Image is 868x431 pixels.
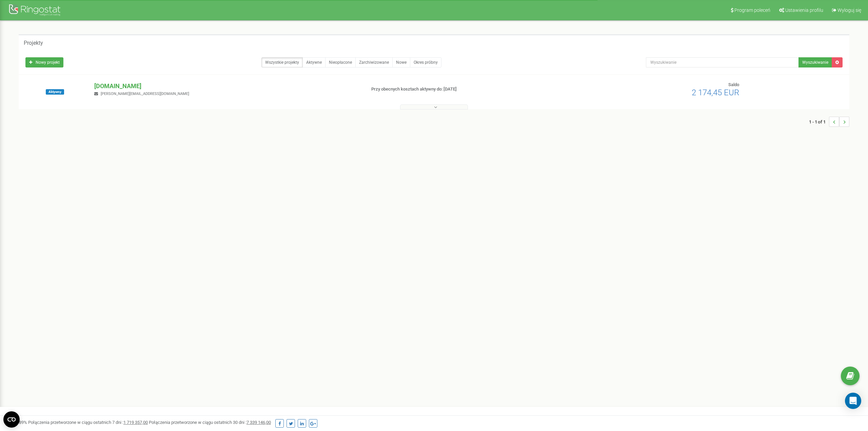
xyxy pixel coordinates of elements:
h5: Projekty [24,40,43,46]
a: Aktywne [302,57,325,67]
span: Program poleceń [734,7,770,13]
nav: ... [809,110,849,134]
a: Nowy projekt [25,57,63,67]
span: 2 174,45 EUR [692,88,739,97]
span: Saldo [728,82,739,87]
a: Wszystkie projekty [261,57,303,67]
p: Przy obecnych kosztach aktywny do: [DATE] [371,86,568,93]
div: Open Intercom Messenger [845,393,861,409]
span: Aktywny [46,89,64,95]
span: 1 - 1 of 1 [809,117,829,127]
a: Nowe [392,57,410,67]
input: Wyszukiwanie [646,57,799,67]
span: Wyloguj się [837,7,861,13]
a: Okres próbny [410,57,441,67]
span: [PERSON_NAME][EMAIL_ADDRESS][DOMAIN_NAME] [101,92,189,96]
a: Zarchiwizowane [355,57,393,67]
span: Ustawienia profilu [785,7,823,13]
a: Nieopłacone [325,57,356,67]
p: [DOMAIN_NAME] [94,82,360,91]
button: Open CMP widget [3,411,20,428]
button: Wyszukiwanie [798,57,832,67]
